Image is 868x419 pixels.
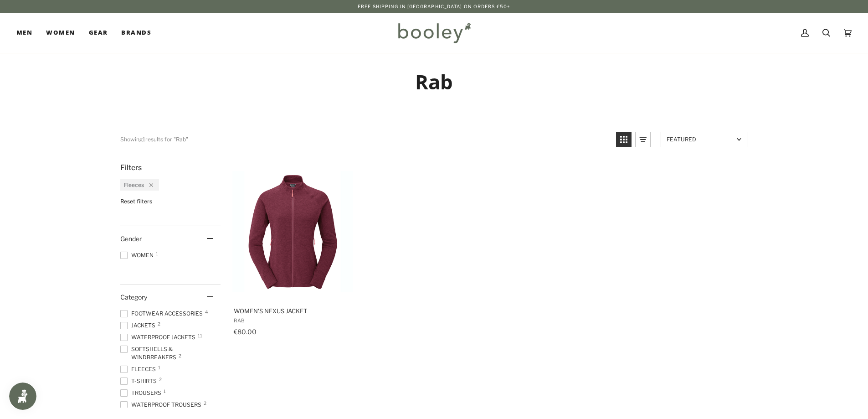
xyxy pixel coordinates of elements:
[179,353,181,358] span: 2
[114,13,158,53] a: Brands
[164,389,166,393] span: 1
[16,28,32,37] span: Men
[120,293,147,301] span: Category
[232,171,353,292] img: Rab Women's Nexus Jacket Deep Heather - Booley Galway
[120,377,159,385] span: T-Shirts
[39,13,82,53] a: Women
[667,136,734,143] span: Featured
[120,69,748,94] h1: Rab
[120,163,142,172] span: Filters
[143,136,145,143] b: 1
[89,28,108,37] span: Gear
[120,365,159,373] span: Fleeces
[394,20,474,46] img: Booley
[234,328,257,336] span: €80.00
[156,251,158,256] span: 1
[198,333,202,338] span: 11
[120,333,198,341] span: Waterproof Jackets
[635,132,651,147] a: View list mode
[121,28,151,37] span: Brands
[120,235,142,243] span: Gender
[120,198,152,205] span: Reset filters
[120,198,221,205] li: Reset filters
[158,321,160,326] span: 2
[120,345,221,362] span: Softshells & Windbreakers
[234,307,352,315] span: Women's Nexus Jacket
[159,377,162,382] span: 2
[9,383,36,410] iframe: Button to open loyalty program pop-up
[120,321,158,330] span: Jackets
[120,132,188,147] div: Showing results for "Rab"
[120,401,204,409] span: Waterproof Trousers
[124,181,144,188] span: Fleeces
[358,3,510,10] p: Free Shipping in [GEOGRAPHIC_DATA] on Orders €50+
[616,132,632,147] a: View grid mode
[120,251,156,259] span: Women
[144,181,153,188] div: Remove filter: Fleeces
[204,401,206,405] span: 2
[16,13,39,53] a: Men
[120,310,205,318] span: Footwear Accessories
[205,310,208,314] span: 4
[82,13,115,53] a: Gear
[232,163,353,339] a: Women's Nexus Jacket
[661,132,748,147] a: Sort options
[46,28,75,37] span: Women
[120,389,164,397] span: Trousers
[234,317,352,324] span: Rab
[158,365,160,370] span: 1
